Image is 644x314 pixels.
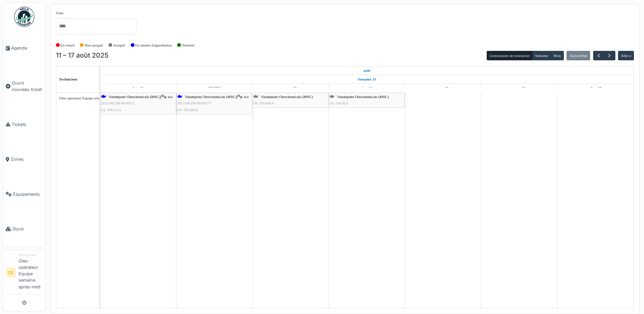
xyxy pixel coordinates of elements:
a: 16 août 2025 [512,84,527,92]
a: 13 août 2025 [283,84,298,92]
a: Semaine 33 [356,75,378,84]
li: OE [6,268,16,278]
a: Agenda [3,31,45,66]
button: Suivant [604,51,615,61]
button: Mois [550,51,564,60]
button: Précédent [593,51,604,61]
label: Non assigné [85,42,103,48]
span: Techniciens [59,77,78,81]
input: Tous [59,21,65,31]
span: OL-TH-LUA [101,108,121,112]
a: Équipements [3,177,45,212]
span: Stock [12,226,43,232]
span: Oleo opérateur Equipe semaine après-midi [59,96,123,100]
div: Technicien [19,253,43,258]
a: Ouvrir nouveau ticket [3,66,45,107]
button: Aujourd'hui [567,51,590,60]
a: Stock [3,212,45,247]
span: Vandeputte Oleochemicals (MSC) [185,95,236,99]
span: OL-TH-MAA [177,108,198,112]
span: Vandeputte Oleochemicals (MSC) [261,95,313,99]
span: OL-TH-MEA [253,101,274,105]
a: 17 août 2025 [588,84,603,92]
label: Assigné [113,42,125,48]
button: Semaine [532,51,551,60]
span: Équipements [13,191,43,197]
span: Tickets [12,121,43,128]
span: Vandeputte Oleochemicals (MSC) [109,95,160,99]
span: n/a [168,95,172,99]
a: 11 août 2025 [362,66,372,75]
a: OE TechnicienOleo opérateur Equipe semaine après-midi [6,253,43,294]
button: Aller à [618,51,634,60]
a: Tickets [3,107,45,142]
span: Ouvrir nouveau ticket [12,80,43,93]
img: Badge_color-CXgf-gQk.svg [14,7,34,27]
h2: 11 – 17 août 2025 [56,52,108,60]
div: | [177,94,252,113]
a: 14 août 2025 [360,84,374,92]
span: Agenda [11,45,43,51]
a: 11 août 2025 [131,84,146,92]
a: 15 août 2025 [436,84,451,92]
label: Zone [56,10,64,16]
span: 2025/08/298/M/00573 [177,101,211,105]
label: En attente d'approbation [135,42,172,48]
li: Oleo opérateur Equipe semaine après-midi [19,253,43,293]
span: OL-TH-JEA [329,101,349,105]
a: Zones [3,142,45,177]
div: | [101,94,175,113]
a: 12 août 2025 [206,84,223,92]
span: Zones [11,156,43,162]
span: 2025/08/298/M/00571 [101,101,135,105]
button: Gestionnaire de ressources [487,51,533,60]
span: Vandeputte Oleochemicals (MSC) [337,95,389,99]
span: n/a [244,95,249,99]
label: Terminé [182,42,194,48]
label: En retard [61,42,74,48]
